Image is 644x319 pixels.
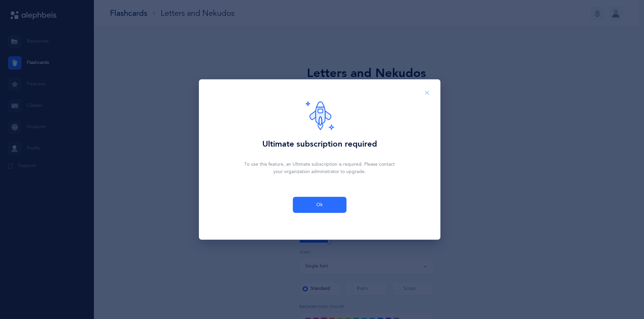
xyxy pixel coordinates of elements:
[293,197,346,213] button: Ok
[305,101,334,130] img: premium.svg
[316,202,323,209] span: Ok
[243,161,397,176] div: To use this feature, an Ultimate subscription is required. Please contact your organization admin...
[419,85,435,101] button: Close
[262,138,377,150] div: Ultimate subscription required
